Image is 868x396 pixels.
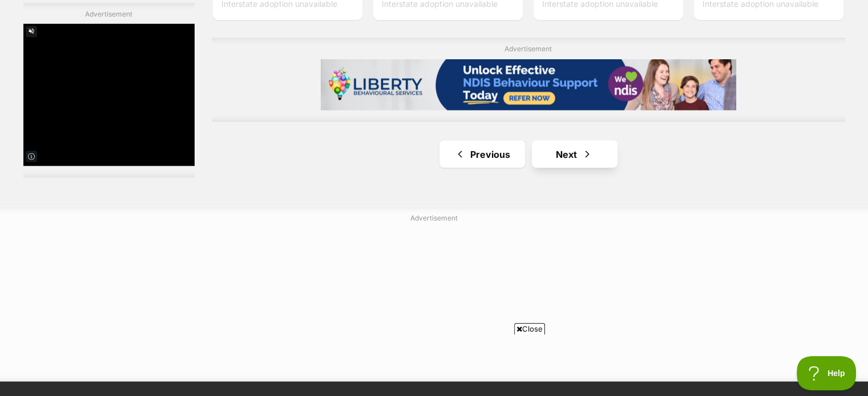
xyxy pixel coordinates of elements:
[532,140,617,168] a: Next page
[158,339,711,390] iframe: Advertisement
[158,227,711,370] iframe: Advertisement
[797,356,857,390] iframe: Help Scout Beacon - Open
[439,140,525,168] a: Previous page
[321,59,736,110] iframe: Advertisement
[212,38,845,121] div: Advertisement
[23,24,195,166] iframe: Advertisement
[23,3,195,178] div: Advertisement
[514,323,545,334] span: Close
[212,140,845,168] nav: Pagination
